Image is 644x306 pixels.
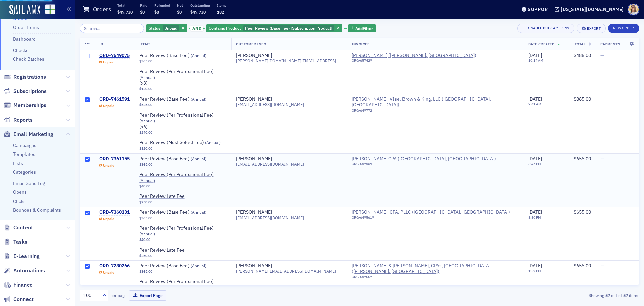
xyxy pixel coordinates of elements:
[236,209,272,215] div: [PERSON_NAME]
[352,263,519,275] span: Worden & Worden, CPAs, PA (Rogers, AR)
[528,102,541,106] time: 7:41 AM
[217,3,226,8] p: Items
[13,198,26,204] a: Clicks
[4,238,28,246] a: Tasks
[83,292,98,299] div: 100
[139,53,224,59] span: Peer Review (Base Fee)
[528,42,554,46] span: Date Created
[139,193,224,200] a: Peer Review Late Fee
[575,42,586,46] span: Total
[191,209,206,215] span: ( Annual )
[236,269,336,274] span: [PERSON_NAME][EMAIL_ADDRESS][DOMAIN_NAME]
[13,281,33,289] span: Finance
[139,59,152,63] span: $365.00
[190,3,210,8] p: Outstanding
[236,53,272,59] div: [PERSON_NAME]
[13,180,45,186] a: Email Send Log
[164,25,177,31] span: Unpaid
[352,215,510,222] div: ORG-6495619
[236,58,342,63] span: [PERSON_NAME][DOMAIN_NAME][EMAIL_ADDRESS][PERSON_NAME][DOMAIN_NAME]
[189,26,205,31] button: and
[13,15,28,21] a: Orders
[352,156,519,169] span: Swider CPA (Oxford, MS)
[13,253,40,260] span: E-Learning
[139,146,152,151] span: $120.00
[191,96,206,102] span: ( Annual )
[139,96,224,102] span: Peer Review (Base Fee)
[146,24,187,33] div: Unpaid
[236,42,266,46] span: Customer Info
[4,224,33,231] a: Content
[139,200,152,204] span: $250.00
[352,58,476,65] div: ORG-657429
[528,209,542,215] span: [DATE]
[528,96,542,102] span: [DATE]
[352,96,519,115] span: Taylor, VIse, Brown & King, LLC (Birmingham, AL)
[45,4,55,15] img: SailAMX
[4,296,34,303] a: Connect
[600,156,604,162] span: —
[352,209,510,215] span: Richard Baker, CPA, PLLC (Brookhaven, MS)
[154,9,159,15] span: $0
[149,25,160,31] span: Status
[177,3,183,8] p: Net
[528,52,542,58] span: [DATE]
[13,88,47,95] span: Subscriptions
[352,53,519,65] span: Mitch Boleware (Collins, MS)
[574,52,591,58] span: $485.00
[4,131,53,138] a: Email Marketing
[628,4,639,15] span: Profile
[191,53,206,58] span: ( Annual )
[348,24,376,33] button: AddFilter
[139,96,224,102] a: Peer Review (Base Fee) (Annual)
[4,102,46,109] a: Memberships
[13,207,61,213] a: Bounces & Complaints
[103,163,114,168] div: Unpaid
[245,25,332,31] span: Peer Review (Base Fee) [Subscription Product]
[4,253,40,260] a: E-Learning
[139,140,224,146] a: Peer Review (Must Select Fee) (Annual)
[140,3,147,8] p: Paid
[236,102,304,107] span: [EMAIL_ADDRESS][DOMAIN_NAME]
[139,130,152,135] span: $240.00
[600,42,620,46] span: Payments
[587,27,601,30] div: Export
[103,60,114,64] div: Unpaid
[352,263,519,281] span: Worden & Worden, CPAs, PA (Rogers, AR)
[139,69,227,80] span: Peer Review (Per Professional Fee)
[139,209,224,215] span: Peer Review (Base Fee)
[528,215,541,220] time: 3:30 PM
[93,5,111,13] h1: Orders
[177,9,182,15] span: $0
[103,217,114,221] div: Unpaid
[205,140,221,145] span: ( Annual )
[528,156,542,162] span: [DATE]
[129,290,166,301] button: Export Page
[99,53,130,59] a: ORD-7549075
[600,52,604,58] span: —
[139,247,224,253] span: Peer Review Late Fee
[4,267,45,274] a: Automations
[9,5,40,15] a: SailAMX
[139,42,151,46] span: Items
[139,216,152,220] span: $365.00
[527,26,569,30] div: Disable Bulk Actions
[139,118,155,123] span: ( Annual )
[99,263,130,269] a: ORD-7280266
[352,53,476,59] a: [PERSON_NAME] ([PERSON_NAME], [GEOGRAPHIC_DATA])
[117,9,133,15] span: $49,730
[13,142,36,148] a: Campaigns
[577,24,606,33] button: Export
[139,140,224,146] span: Peer Review (Must Select Fee)
[139,184,150,188] span: $40.00
[352,162,496,168] div: ORG-657509
[139,53,224,59] a: Peer Review (Base Fee) (Annual)
[140,9,145,15] span: $0
[139,156,224,162] span: Peer Review (Base Fee)
[217,9,224,15] span: 182
[4,88,47,95] a: Subscriptions
[139,263,224,269] span: Peer Review (Base Fee)
[103,104,114,108] div: Unpaid
[13,56,44,62] a: Check Batches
